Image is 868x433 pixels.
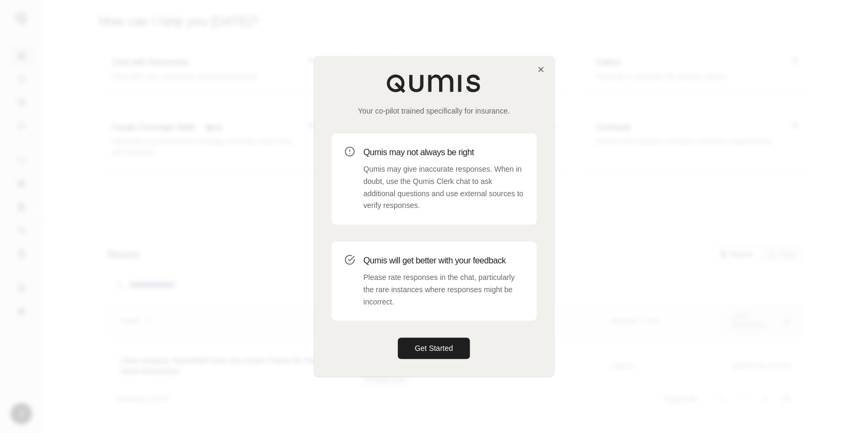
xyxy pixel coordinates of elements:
[364,271,524,308] p: Please rate responses in the chat, particularly the rare instances where responses might be incor...
[332,106,537,116] p: Your co-pilot trained specifically for insurance.
[364,163,524,212] p: Qumis may give inaccurate responses. When in doubt, use the Qumis Clerk chat to ask additional qu...
[364,254,524,267] h3: Qumis will get better with your feedback
[364,146,524,159] h3: Qumis may not always be right
[386,74,482,93] img: Qumis Logo
[398,338,471,359] button: Get Started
